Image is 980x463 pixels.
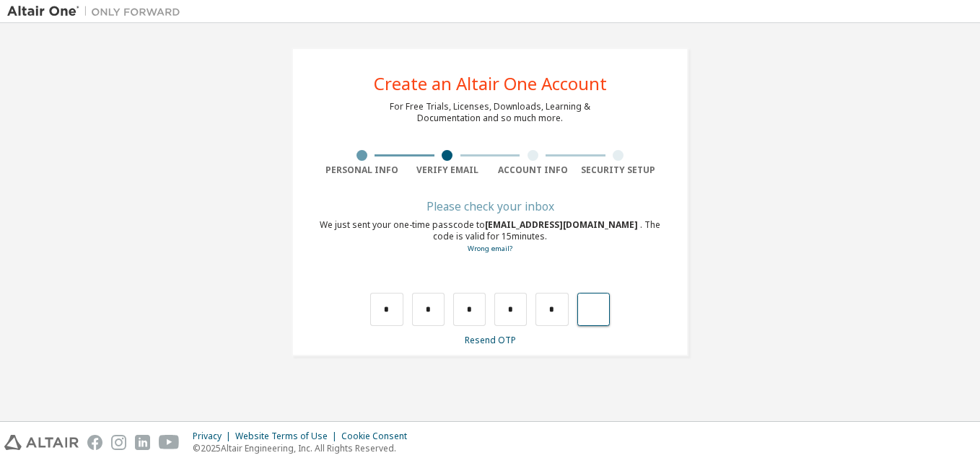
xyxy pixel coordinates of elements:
div: Verify Email [405,164,491,176]
a: Go back to the registration form [468,244,512,253]
img: facebook.svg [87,435,102,450]
div: For Free Trials, Licenses, Downloads, Learning & Documentation and so much more. [390,101,590,124]
img: linkedin.svg [135,435,150,450]
img: instagram.svg [111,435,126,450]
p: © 2025 Altair Engineering, Inc. All Rights Reserved. [193,442,416,454]
div: Personal Info [319,164,405,176]
span: [EMAIL_ADDRESS][DOMAIN_NAME] [485,219,640,231]
div: Please check your inbox [319,202,661,211]
div: Security Setup [576,164,662,176]
div: We just sent your one-time passcode to . The code is valid for 15 minutes. [319,219,661,255]
div: Privacy [193,431,235,442]
a: Resend OTP [465,334,516,346]
div: Cookie Consent [341,431,416,442]
img: youtube.svg [159,435,180,450]
img: altair_logo.svg [4,435,79,450]
img: Altair One [7,4,188,19]
div: Website Terms of Use [235,431,341,442]
div: Account Info [490,164,576,176]
div: Create an Altair One Account [374,75,607,92]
